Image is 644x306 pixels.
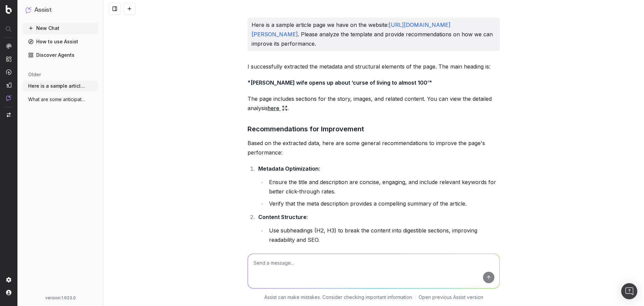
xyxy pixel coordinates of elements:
[25,7,32,13] img: Assist
[28,83,87,89] span: Here is a sample article page we have on
[25,5,95,15] button: Assist
[256,164,500,208] li: :
[258,165,319,172] strong: Metadata Optimization
[6,69,11,75] img: Activation
[23,94,98,105] button: What are some anticipated trending topic
[6,277,11,282] img: Setting
[23,50,98,60] a: Discover Agents
[621,283,637,299] div: Open Intercom Messenger
[258,214,307,220] strong: Content Structure
[267,177,500,196] li: Ensure the title and description are concise, engaging, and include relevant keywords for better ...
[419,294,483,301] a: Open previous Assist version
[6,5,12,14] img: Botify logo
[6,56,11,62] img: Intelligence
[267,199,500,208] li: Verify that the meta description provides a compelling summary of the article.
[23,81,98,91] button: Here is a sample article page we have on
[248,124,500,134] h3: Recommendations for Improvement
[248,138,500,157] p: Based on the extracted data, here are some general recommendations to improve the page's performa...
[252,20,496,48] p: Here is a sample article page we have on the website: . Please analyze the template and provide r...
[6,95,11,101] img: Assist
[34,5,52,15] h1: Assist
[7,113,11,117] img: Switch project
[248,79,432,86] strong: "[PERSON_NAME] wife opens up about ‘curse of living to almost 100’"
[264,294,413,301] p: Assist can make mistakes. Consider checking important information.
[6,290,11,295] img: My account
[256,212,500,257] li: :
[23,36,98,47] a: How to use Assist
[25,295,95,301] div: version: 1.623.0
[248,62,500,71] p: I successfully extracted the metadata and structural elements of the page. The main heading is:
[248,94,500,113] p: The page includes sections for the story, images, and related content. You can view the detailed ...
[23,23,98,34] button: New Chat
[28,96,87,103] span: What are some anticipated trending topic
[28,71,41,78] span: older
[268,103,287,113] a: here
[6,82,11,88] img: Studio
[267,226,500,245] li: Use subheadings (H2, H3) to break the content into digestible sections, improving readability and...
[6,43,11,49] img: Analytics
